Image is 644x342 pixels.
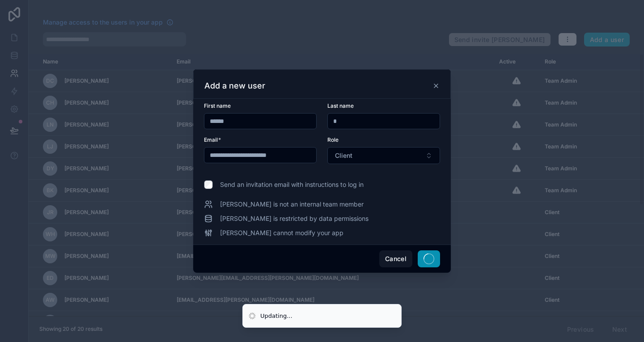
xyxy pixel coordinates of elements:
span: Email [204,136,218,143]
button: Cancel [379,250,412,267]
span: Client [335,151,352,160]
span: [PERSON_NAME] is not an internal team member [220,200,364,209]
span: [PERSON_NAME] cannot modify your app [220,228,343,237]
span: First name [204,102,231,109]
h3: Add a new user [204,80,265,91]
span: Send an invitation email with instructions to log in [220,180,364,189]
button: Select Button [327,147,440,164]
span: [PERSON_NAME] is restricted by data permissions [220,214,369,223]
span: Role [327,136,339,143]
input: Send an invitation email with instructions to log in [204,180,213,189]
div: Updating... [260,312,292,321]
span: Last name [327,102,354,109]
